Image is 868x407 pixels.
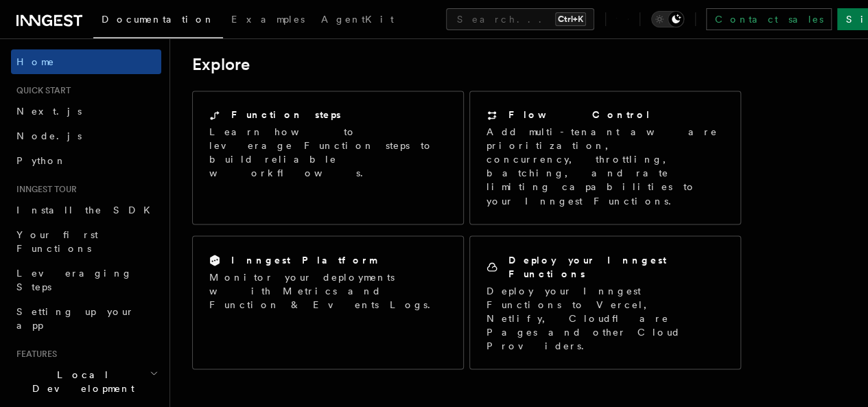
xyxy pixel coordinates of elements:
[706,8,832,30] a: Contact sales
[16,106,82,117] span: Next.js
[231,108,341,121] h2: Function steps
[16,268,132,292] span: Leveraging Steps
[11,198,161,222] a: Install the SDK
[231,14,305,25] span: Examples
[16,306,134,331] span: Setting up your app
[469,235,741,369] a: Deploy your Inngest FunctionsDeploy your Inngest Functions to Vercel, Netlify, Cloudflare Pages a...
[11,99,161,124] a: Next.js
[11,148,161,173] a: Python
[16,155,67,166] span: Python
[16,55,55,69] span: Home
[469,91,741,224] a: Flow ControlAdd multi-tenant aware prioritization, concurrency, throttling, batching, and rate li...
[321,14,394,25] span: AgentKit
[231,253,377,266] h2: Inngest Platform
[192,55,250,74] a: Explore
[11,261,161,299] a: Leveraging Steps
[11,184,77,195] span: Inngest tour
[11,349,57,360] span: Features
[192,235,464,369] a: Inngest PlatformMonitor your deployments with Metrics and Function & Events Logs.
[11,85,71,96] span: Quick start
[11,362,161,401] button: Local Development
[11,368,150,395] span: Local Development
[16,229,98,254] span: Your first Functions
[446,8,594,30] button: Search...Ctrl+K
[223,4,313,37] a: Examples
[11,49,161,74] a: Home
[192,91,464,224] a: Function stepsLearn how to leverage Function steps to build reliable workflows.
[11,299,161,338] a: Setting up your app
[508,108,651,121] h2: Flow Control
[313,4,402,37] a: AgentKit
[486,283,724,352] p: Deploy your Inngest Functions to Vercel, Netlify, Cloudflare Pages and other Cloud Providers.
[93,4,223,38] a: Documentation
[486,125,724,207] p: Add multi-tenant aware prioritization, concurrency, throttling, batching, and rate limiting capab...
[508,253,724,280] h2: Deploy your Inngest Functions
[209,270,447,311] p: Monitor your deployments with Metrics and Function & Events Logs.
[16,130,82,141] span: Node.js
[16,205,159,216] span: Install the SDK
[102,14,215,25] span: Documentation
[209,125,447,180] p: Learn how to leverage Function steps to build reliable workflows.
[651,11,684,27] button: Toggle dark mode
[11,222,161,261] a: Your first Functions
[555,12,586,26] kbd: Ctrl+K
[11,124,161,148] a: Node.js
